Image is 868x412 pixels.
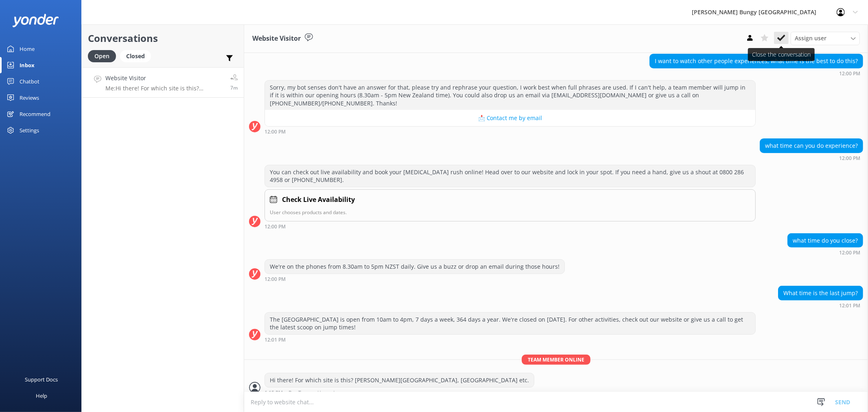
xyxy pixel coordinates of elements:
div: Inbox [20,57,35,73]
div: Open [88,50,116,62]
h2: Conversations [88,31,238,46]
div: Sep 07 2025 12:00pm (UTC +12:00) Pacific/Auckland [649,70,863,76]
span: Res Team [289,390,311,395]
span: Sep 07 2025 01:15pm (UTC +12:00) Pacific/Auckland [230,84,238,91]
strong: 12:00 PM [265,277,286,282]
div: Chatbot [20,73,39,90]
img: yonder-white-logo.png [12,14,59,27]
div: Support Docs [25,371,58,388]
div: Sep 07 2025 01:15pm (UTC +12:00) Pacific/Auckland [265,390,534,395]
h4: Check Live Availability [282,195,355,205]
div: Sep 07 2025 12:00pm (UTC +12:00) Pacific/Auckland [787,250,863,255]
div: Help [36,388,47,404]
div: Recommend [20,106,50,122]
div: Sep 07 2025 12:00pm (UTC +12:00) Pacific/Auckland [265,276,565,282]
div: what time do you close? [788,234,863,248]
div: You can check out live availability and book your [MEDICAL_DATA] rush online! Head over to our we... [265,165,755,187]
div: Sep 07 2025 12:00pm (UTC +12:00) Pacific/Auckland [265,129,756,134]
div: We're on the phones from 8.30am to 5pm NZST daily. Give us a buzz or drop an email during those h... [265,260,564,274]
div: What time is the last jump? [778,286,863,300]
div: I want to watch other people experiences, what time is the best to do this? [650,54,863,68]
h3: Website Visitor [252,33,301,44]
span: • Unread [314,390,335,395]
p: User chooses products and dates. [270,208,750,216]
div: Hi there! For which site is this? [PERSON_NAME][GEOGRAPHIC_DATA], [GEOGRAPHIC_DATA] etc. [265,373,534,387]
strong: 12:00 PM [839,250,860,255]
span: Team member online [522,355,590,365]
a: Website VisitorMe:Hi there! For which site is this? [PERSON_NAME][GEOGRAPHIC_DATA], [GEOGRAPHIC_D... [82,67,244,98]
strong: 12:00 PM [839,71,860,76]
span: Assign user [795,34,826,43]
strong: 12:00 PM [265,224,286,229]
a: Closed [120,51,155,60]
div: Settings [20,122,39,138]
strong: 12:01 PM [265,337,286,342]
div: Closed [120,50,151,62]
div: Reviews [20,90,39,106]
strong: 12:00 PM [839,156,860,161]
div: Home [20,41,35,57]
div: what time can you do experience? [760,139,863,153]
div: The [GEOGRAPHIC_DATA] is open from 10am to 4pm, 7 days a week, 364 days a year. We're closed on [... [265,313,755,334]
div: Assign User [791,32,860,45]
strong: 1:15 PM [265,390,283,395]
div: Sorry, my bot senses don't have an answer for that, please try and rephrase your question, I work... [265,81,755,110]
div: Sep 07 2025 12:00pm (UTC +12:00) Pacific/Auckland [265,224,756,229]
p: Me: Hi there! For which site is this? [PERSON_NAME][GEOGRAPHIC_DATA], [GEOGRAPHIC_DATA] etc. [105,85,224,92]
h4: Website Visitor [105,74,224,83]
strong: 12:01 PM [839,303,860,308]
div: Sep 07 2025 12:00pm (UTC +12:00) Pacific/Auckland [760,155,863,161]
div: Sep 07 2025 12:01pm (UTC +12:00) Pacific/Auckland [265,337,756,342]
div: Sep 07 2025 12:01pm (UTC +12:00) Pacific/Auckland [778,302,863,308]
a: Open [88,51,120,60]
strong: 12:00 PM [265,129,286,134]
button: 📩 Contact me by email [265,110,755,126]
